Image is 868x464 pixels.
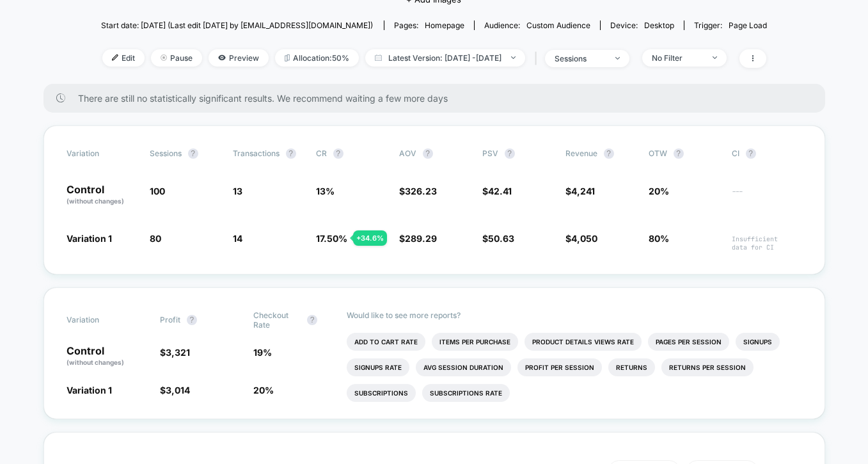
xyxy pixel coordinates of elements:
[347,358,409,376] li: Signups Rate
[736,333,780,351] li: Signups
[517,358,602,376] li: Profit Per Session
[160,385,190,396] span: $
[405,233,437,244] span: 289.29
[482,186,512,196] span: $
[150,233,161,244] span: 80
[652,53,703,63] div: No Filter
[78,93,800,104] span: There are still no statistically significant results. We recommend waiting a few more days
[399,148,416,158] span: AOV
[233,148,280,158] span: Transactions
[525,333,642,351] li: Product Details Views Rate
[526,20,590,30] span: Custom Audience
[67,197,124,205] span: (without changes)
[67,358,124,366] span: (without changes)
[188,148,198,159] button: ?
[399,233,437,244] span: $
[484,20,590,30] div: Audience:
[333,148,343,159] button: ?
[67,310,137,330] span: Variation
[316,186,335,196] span: 13 %
[112,54,118,61] img: edit
[150,148,182,158] span: Sessions
[732,235,802,252] span: Insufficient data for CI
[150,186,165,196] span: 100
[253,310,301,330] span: Checkout Rate
[661,358,754,376] li: Returns Per Session
[316,148,327,158] span: CR
[565,148,597,158] span: Revenue
[649,233,669,244] span: 80%
[649,186,669,196] span: 20%
[416,358,511,376] li: Avg Session Duration
[694,20,767,30] div: Trigger:
[353,230,387,246] div: + 34.6 %
[285,54,290,61] img: rebalance
[160,347,190,358] span: $
[166,347,190,358] span: 3,321
[209,49,269,67] span: Preview
[102,49,145,67] span: Edit
[316,233,347,244] span: 17.50 %
[347,310,801,320] p: Would like to see more reports?
[746,148,756,159] button: ?
[565,186,595,196] span: $
[425,20,464,30] span: homepage
[713,56,717,59] img: end
[482,233,514,244] span: $
[347,333,425,351] li: Add To Cart Rate
[422,384,510,402] li: Subscriptions Rate
[101,20,373,30] span: Start date: [DATE] (Last edit [DATE] by [EMAIL_ADDRESS][DOMAIN_NAME])
[511,56,516,59] img: end
[488,186,512,196] span: 42.41
[674,148,684,159] button: ?
[644,20,674,30] span: desktop
[729,20,767,30] span: Page Load
[615,57,620,60] img: end
[571,233,597,244] span: 4,050
[482,148,498,158] span: PSV
[160,315,180,324] span: Profit
[505,148,515,159] button: ?
[432,333,518,351] li: Items Per Purchase
[307,315,317,325] button: ?
[151,49,202,67] span: Pause
[399,186,437,196] span: $
[233,186,242,196] span: 13
[161,54,167,61] img: end
[555,54,606,63] div: sessions
[648,333,729,351] li: Pages Per Session
[732,148,802,159] span: CI
[394,20,464,30] div: Pages:
[600,20,684,30] span: Device:
[365,49,525,67] span: Latest Version: [DATE] - [DATE]
[347,384,416,402] li: Subscriptions
[275,49,359,67] span: Allocation: 50%
[405,186,437,196] span: 326.23
[233,233,242,244] span: 14
[67,346,147,367] p: Control
[253,385,274,396] span: 20 %
[488,233,514,244] span: 50.63
[67,148,137,159] span: Variation
[532,49,545,68] span: |
[187,315,197,325] button: ?
[286,148,296,159] button: ?
[649,148,719,159] span: OTW
[67,385,112,396] span: Variation 1
[423,148,433,159] button: ?
[166,385,190,396] span: 3,014
[571,186,595,196] span: 4,241
[604,148,614,159] button: ?
[608,358,655,376] li: Returns
[732,188,802,206] span: ---
[565,233,597,244] span: $
[67,184,137,206] p: Control
[375,54,382,61] img: calendar
[67,233,112,244] span: Variation 1
[253,347,272,358] span: 19 %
